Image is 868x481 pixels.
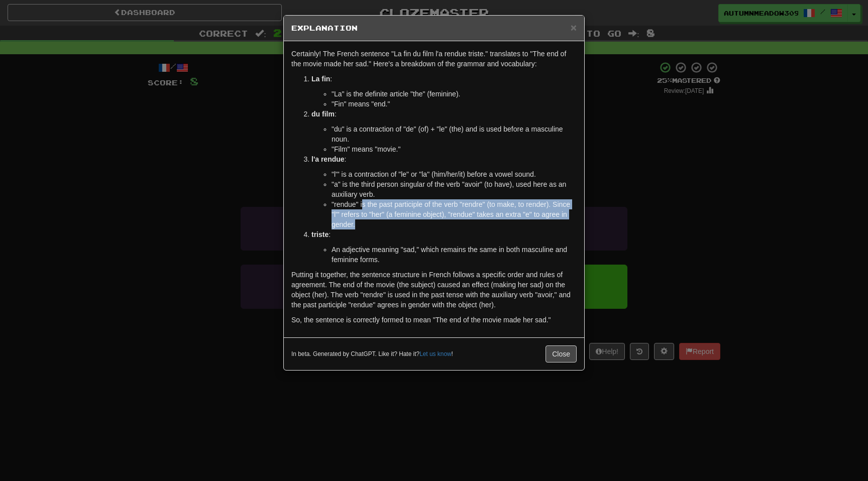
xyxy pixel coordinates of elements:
[332,245,577,265] li: An adjective meaning "sad," which remains the same in both masculine and feminine forms.
[311,75,330,83] strong: La fin
[332,144,577,154] li: "Film" means "movie."
[571,22,577,33] span: ×
[311,229,577,239] p: :
[291,350,453,358] small: In beta. Generated by ChatGPT. Like it? Hate it? !
[311,155,345,163] strong: l'a rendue
[311,109,577,119] p: :
[546,345,577,363] button: Close
[291,23,577,33] h5: Explanation
[311,110,335,118] strong: du film
[332,89,577,99] li: "La" is the definite article "the" (feminine).
[332,199,577,229] li: "rendue" is the past participle of the verb "rendre" (to make, to render). Since "l'" refers to "...
[332,179,577,199] li: "a" is the third person singular of the verb "avoir" (to have), used here as an auxiliary verb.
[311,230,329,238] strong: triste
[311,154,577,164] p: :
[291,315,577,325] p: So, the sentence is correctly formed to mean "The end of the movie made her sad."
[291,49,577,69] p: Certainly! The French sentence "La fin du film l'a rendue triste." translates to "The end of the ...
[291,270,577,310] p: Putting it together, the sentence structure in French follows a specific order and rules of agree...
[332,99,577,109] li: "Fin" means "end."
[311,74,577,84] p: :
[571,22,577,33] button: Close
[419,350,451,357] a: Let us know
[332,169,577,179] li: "l'" is a contraction of "le" or "la" (him/her/it) before a vowel sound.
[332,124,577,144] li: "du" is a contraction of "de" (of) + "le" (the) and is used before a masculine noun.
